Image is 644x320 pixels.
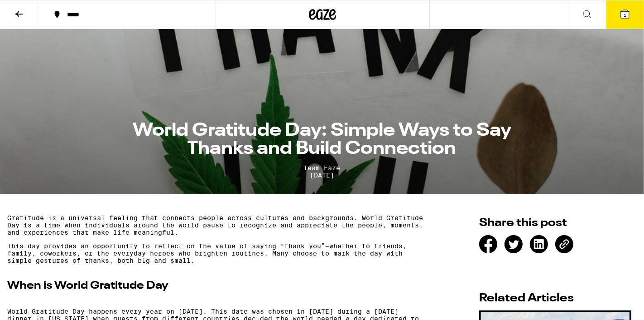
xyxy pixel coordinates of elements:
h2: Share this post [479,217,631,229]
h2: Related Articles [479,293,631,304]
p: Gratitude is a universal feeling that connects people across cultures and backgrounds. World Grat... [7,214,424,236]
button: 1 [606,0,644,29]
span: 1 [624,12,626,18]
span: Team Eaze [108,164,536,172]
strong: When is World Gratitude Day [7,281,168,291]
span: [DATE] [108,172,536,179]
div: [URL][DOMAIN_NAME] [555,235,573,253]
p: This day provides an opportunity to reflect on the value of saying “thank you”—whether to friends... [7,242,424,264]
span: Hi. Need any help? [5,6,65,14]
h1: World Gratitude Day: Simple Ways to Say Thanks and Build Connection [108,122,536,158]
